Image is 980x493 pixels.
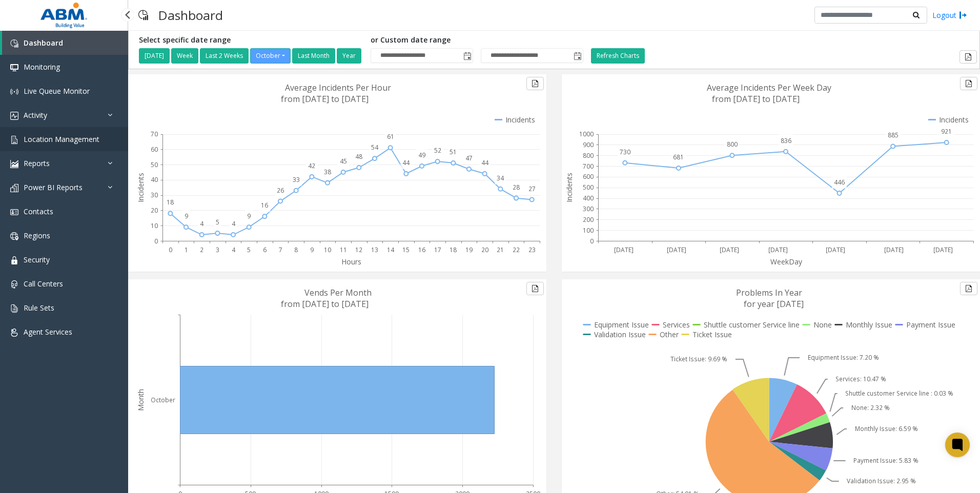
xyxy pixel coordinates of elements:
[932,10,967,20] a: Logout
[481,245,488,254] text: 20
[139,36,363,45] h5: Select specific date range
[24,207,53,216] span: Contacts
[620,148,630,156] text: 730
[200,245,203,254] text: 2
[250,48,291,64] button: October
[324,168,331,176] text: 38
[24,110,47,120] span: Activity
[744,298,804,310] text: for year [DATE]
[24,62,60,72] span: Monitoring
[720,245,739,254] text: [DATE]
[355,245,362,254] text: 12
[279,245,282,254] text: 7
[853,456,918,465] text: Payment Issue: 5.83 %
[583,204,594,213] text: 300
[959,10,967,20] img: logout
[10,184,18,192] img: 'icon'
[263,245,267,254] text: 6
[583,140,594,149] text: 900
[10,39,18,48] img: 'icon'
[434,245,441,254] text: 17
[808,353,879,362] text: Equipment Issue: 7.20 %
[402,158,410,167] text: 44
[24,231,50,240] span: Regions
[450,245,457,254] text: 18
[340,157,347,166] text: 45
[583,226,594,235] text: 100
[2,31,128,55] a: Dashboard
[24,327,72,337] span: Agent Services
[768,245,788,254] text: [DATE]
[851,403,890,412] text: None: 2.32 %
[136,173,146,202] text: Incidents
[526,282,544,295] button: Export to pdf
[167,198,174,207] text: 18
[24,158,50,168] span: Reports
[583,215,594,224] text: 200
[590,237,594,245] text: 0
[497,174,504,182] text: 34
[216,245,219,254] text: 3
[10,328,18,337] img: 'icon'
[308,161,315,170] text: 42
[24,86,90,96] span: Live Queue Monitor
[216,218,219,227] text: 5
[387,245,395,254] text: 14
[10,256,18,264] img: 'icon'
[736,287,802,298] text: Problems In Year
[151,396,175,404] text: October
[855,424,918,433] text: Monthly Issue: 6.59 %
[24,255,50,264] span: Security
[481,158,489,167] text: 44
[10,232,18,240] img: 'icon'
[281,298,369,310] text: from [DATE] to [DATE]
[727,140,738,149] text: 800
[247,245,251,254] text: 5
[10,160,18,168] img: 'icon'
[151,145,158,154] text: 60
[497,245,504,254] text: 21
[583,194,594,202] text: 400
[834,178,845,187] text: 446
[153,3,228,28] h3: Dashboard
[528,184,536,193] text: 27
[667,245,686,254] text: [DATE]
[324,245,331,254] text: 10
[138,3,148,28] img: pageIcon
[200,219,204,228] text: 4
[933,245,953,254] text: [DATE]
[10,280,18,289] img: 'icon'
[835,375,886,383] text: Services: 10.47 %
[591,48,645,64] button: Refresh Charts
[169,245,172,254] text: 0
[564,173,574,202] text: Incidents
[371,36,583,45] h5: or Custom date range
[151,160,158,169] text: 50
[154,237,158,245] text: 0
[884,245,904,254] text: [DATE]
[10,136,18,144] img: 'icon'
[340,245,347,254] text: 11
[418,151,425,159] text: 49
[151,221,158,230] text: 10
[465,245,473,254] text: 19
[247,212,251,220] text: 9
[673,153,684,161] text: 681
[707,82,831,93] text: Average Incidents Per Week Day
[10,112,18,120] img: 'icon'
[151,191,158,199] text: 30
[10,64,18,72] img: 'icon'
[614,245,634,254] text: [DATE]
[847,477,916,485] text: Validation Issue: 2.95 %
[960,77,977,90] button: Export to pdf
[200,48,249,64] button: Last 2 Weeks
[583,162,594,171] text: 700
[371,143,379,152] text: 54
[285,82,391,93] text: Average Incidents Per Hour
[232,219,236,228] text: 4
[465,154,473,162] text: 47
[292,48,335,64] button: Last Month
[151,175,158,184] text: 40
[571,49,583,63] span: Toggle popup
[402,245,410,254] text: 15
